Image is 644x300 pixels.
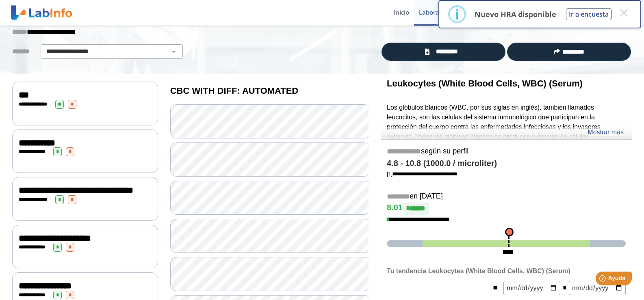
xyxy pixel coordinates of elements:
b: CBC WITH DIFF: AUTOMATED [170,86,298,96]
input: mm/dd/yyyy [503,281,560,295]
b: Leukocytes (White Blood Cells, WBC) (Serum) [387,78,583,88]
input: mm/dd/yyyy [569,281,626,295]
b: Tu tendencia Leukocytes (White Blood Cells, WBC) (Serum) [387,268,570,274]
h5: en [DATE] [387,192,626,201]
a: [1] [387,171,458,177]
h4: 8.01 [387,203,626,215]
iframe: Help widget launcher [572,268,635,291]
a: Mostrar más [588,127,624,137]
p: Los glóbulos blancos (WBC, por sus siglas en inglés), también llamados leucocitos, son las célula... [387,103,626,219]
p: Nuevo HRA disponible [475,9,556,19]
button: Close this dialog [616,5,631,20]
button: Ir a encuesta [566,8,611,20]
h5: según su perfil [387,147,626,156]
h4: 4.8 - 10.8 (1000.0 / microliter) [387,159,626,168]
div: i [455,7,459,22]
